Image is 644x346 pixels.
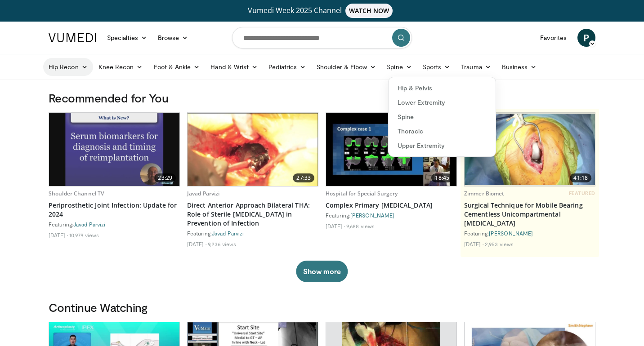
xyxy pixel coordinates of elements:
[345,4,393,18] span: WATCH NOW
[326,201,457,210] a: Complex Primary [MEDICAL_DATA]
[417,58,456,76] a: Sports
[263,58,311,76] a: Pediatrics
[570,173,591,182] span: 41:18
[43,58,93,76] a: Hip Recon
[431,173,453,182] span: 18:45
[49,33,96,42] img: VuMedi Logo
[102,29,152,47] a: Specialties
[465,114,595,185] img: e9ed289e-2b85-4599-8337-2e2b4fe0f32a.620x360_q85_upscale.jpg
[93,58,148,76] a: Knee Recon
[49,190,104,197] a: Shoulder Channel TV
[326,222,345,230] li: [DATE]
[293,173,314,182] span: 27:33
[208,240,236,248] li: 9,236 views
[489,230,533,236] a: [PERSON_NAME]
[187,230,318,237] div: Featuring:
[464,201,595,228] a: Surgical Technique for Mobile Bearing Cementless Unicompartmental [MEDICAL_DATA]
[389,95,496,110] a: Lower Extremity
[326,212,457,219] div: Featuring:
[326,190,398,197] a: Hospital for Special Surgery
[464,230,595,237] div: Featuring:
[187,240,206,248] li: [DATE]
[49,231,68,239] li: [DATE]
[577,29,595,47] a: P
[187,190,220,197] a: Javad Parvizi
[212,230,244,236] a: Javad Parvizi
[188,113,318,186] img: 20b76134-ce20-4b38-a9d1-93da3bc1b6ca.620x360_q85_upscale.jpg
[326,113,456,186] img: e4f1a5b7-268b-4559-afc9-fa94e76e0451.620x360_q85_upscale.jpg
[188,113,318,186] a: 27:33
[464,190,505,197] a: Zimmer Biomet
[49,221,180,228] div: Featuring:
[49,300,595,315] h3: Continue Watching
[346,222,375,230] li: 9,688 views
[205,58,263,76] a: Hand & Wrist
[535,29,572,47] a: Favorites
[69,231,99,239] li: 10,979 views
[569,190,595,196] span: FEATURED
[485,240,514,248] li: 2,953 views
[49,113,179,186] a: 23:29
[456,58,496,76] a: Trauma
[389,138,496,153] a: Upper Extremity
[381,58,417,76] a: Spine
[389,81,496,95] a: Hip & Pelvis
[187,201,318,228] a: Direct Anterior Approach Bilateral THA: Role of Sterile [MEDICAL_DATA] in Prevention of Infection
[389,110,496,124] a: Spine
[389,124,496,138] a: Thoracic
[232,27,412,49] input: Search topics, interventions
[311,58,381,76] a: Shoulder & Elbow
[464,240,483,248] li: [DATE]
[496,58,542,76] a: Business
[50,4,594,18] a: Vumedi Week 2025 ChannelWATCH NOW
[152,29,194,47] a: Browse
[73,221,105,227] a: Javad Parvizi
[49,201,180,219] a: Periprosthetic Joint Infection: Update for 2024
[350,212,394,218] a: [PERSON_NAME]
[465,113,595,186] a: 41:18
[49,91,595,105] h3: Recommended for You
[326,113,456,186] a: 18:45
[154,173,176,182] span: 23:29
[49,113,179,186] img: 0305937d-4796-49c9-8ba6-7e7cbcdfebb5.620x360_q85_upscale.jpg
[148,58,206,76] a: Foot & Ankle
[296,261,348,282] button: Show more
